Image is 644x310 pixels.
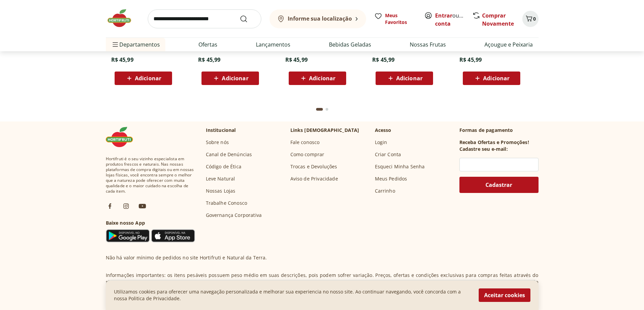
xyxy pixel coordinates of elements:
span: Cadastrar [485,182,512,188]
p: Formas de pagamento [459,127,539,134]
button: Go to page 2 from fs-carousel [324,101,330,117]
a: Leve Natural [206,175,235,182]
a: Criar Conta [375,151,401,158]
button: Adicionar [201,72,259,85]
button: Menu [111,36,119,53]
button: Adicionar [463,72,520,85]
p: Informações importantes: os itens pesáveis possuem peso médio em suas descrições, pois podem sofr... [106,272,539,292]
a: Carrinho [375,188,395,194]
span: R$ 45,99 [111,56,134,63]
button: Aceitar cookies [479,288,530,302]
a: Lançamentos [256,40,290,49]
span: Departamentos [111,36,160,53]
a: Açougue e Peixaria [484,40,533,49]
button: Informe sua localização [269,9,366,28]
a: Login [375,139,387,146]
a: Nossas Frutas [410,40,446,49]
button: Adicionar [115,72,172,85]
p: Institucional [206,127,236,134]
img: ytb [138,202,146,210]
button: Cadastrar [459,177,539,193]
input: search [148,9,261,28]
h3: Cadastre seu e-mail: [459,146,508,152]
span: R$ 45,99 [459,56,482,63]
a: Nossas Lojas [206,188,236,194]
button: Adicionar [376,72,433,85]
p: Não há valor mínimo de pedidos no site Hortifruti e Natural da Terra. [106,254,267,261]
img: Hortifruti [106,127,140,147]
span: Adicionar [309,76,335,81]
span: ou [435,11,465,28]
span: Meus Favoritos [385,12,416,26]
button: Adicionar [289,72,346,85]
button: Submit Search [240,15,256,23]
span: 0 [533,16,536,22]
span: Adicionar [483,76,509,81]
h3: Receba Ofertas e Promoções! [459,139,529,146]
img: Google Play Icon [106,229,150,243]
button: Carrinho [522,11,539,27]
a: Governança Corporativa [206,212,262,219]
a: Esqueci Minha Senha [375,163,425,170]
h3: Baixe nosso App [106,220,195,226]
a: Aviso de Privacidade [290,175,338,182]
a: Bebidas Geladas [329,40,371,49]
a: Como comprar [290,151,325,158]
a: Criar conta [435,12,472,27]
a: Meus Favoritos [374,12,416,26]
a: Trabalhe Conosco [206,200,247,206]
span: R$ 45,99 [372,56,395,63]
a: Meus Pedidos [375,175,407,182]
span: Hortifruti é o seu vizinho especialista em produtos frescos e naturais. Nas nossas plataformas de... [106,156,195,194]
img: App Store Icon [151,229,195,243]
a: Fale conosco [290,139,320,146]
a: Trocas e Devoluções [290,163,337,170]
a: Sobre nós [206,139,229,146]
a: Entrar [435,12,452,19]
img: Hortifruti [106,8,140,28]
p: Acesso [375,127,391,134]
b: Informe sua localização [288,15,352,22]
img: ig [122,202,130,210]
span: R$ 45,99 [285,56,308,63]
a: Comprar Novamente [482,12,514,27]
a: Ofertas [198,40,217,49]
span: Adicionar [396,76,423,81]
img: fb [106,202,114,210]
button: Current page from fs-carousel [315,101,324,117]
span: Adicionar [135,76,161,81]
span: R$ 45,99 [198,56,220,63]
p: Utilizamos cookies para oferecer uma navegação personalizada e melhorar sua experiencia no nosso ... [114,288,471,302]
a: Canal de Denúncias [206,151,252,158]
span: Adicionar [222,76,248,81]
a: Código de Ética [206,163,241,170]
p: Links [DEMOGRAPHIC_DATA] [290,127,359,134]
